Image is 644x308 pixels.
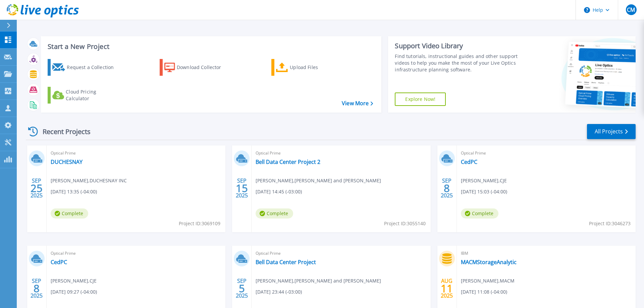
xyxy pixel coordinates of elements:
[51,149,221,157] span: Optical Prime
[239,286,245,291] span: 5
[256,288,302,296] span: [DATE] 23:44 (-03:00)
[461,259,517,265] a: MACMStorageAnalytic
[51,288,97,296] span: [DATE] 09:27 (-04:00)
[51,177,127,184] span: [PERSON_NAME] , DUCHESNAY INC
[51,250,221,257] span: Optical Prime
[589,220,631,227] span: Project ID: 3046273
[30,276,43,301] div: SEP 2025
[461,288,507,296] span: [DATE] 11:08 (-04:00)
[179,220,220,227] span: Project ID: 3069109
[461,208,498,219] span: Complete
[236,185,248,191] span: 15
[627,7,635,12] span: CM
[256,159,320,165] a: Bell Data Center Project 2
[66,88,119,102] div: Cloud Pricing Calculator
[256,149,426,157] span: Optical Prime
[31,185,43,191] span: 25
[587,124,636,139] a: All Projects
[461,277,515,285] span: [PERSON_NAME] , MACM
[235,276,248,301] div: SEP 2025
[34,286,40,291] span: 8
[440,176,453,200] div: SEP 2025
[235,176,248,200] div: SEP 2025
[48,59,122,76] a: Request a Collection
[256,177,381,184] span: [PERSON_NAME] , [PERSON_NAME] and [PERSON_NAME]
[256,208,293,219] span: Complete
[256,250,426,257] span: Optical Prime
[461,159,477,165] a: CedPC
[395,93,446,106] a: Explore Now!
[160,59,234,76] a: Download Collector
[461,250,632,257] span: IBM
[342,100,373,107] a: View More
[440,276,453,301] div: AUG 2025
[384,220,426,227] span: Project ID: 3055140
[51,188,97,195] span: [DATE] 13:35 (-04:00)
[256,259,316,265] a: Bell Data Center Project
[51,159,83,165] a: DUCHESNAY
[51,259,67,265] a: CedPC
[48,87,122,104] a: Cloud Pricing Calculator
[51,208,88,219] span: Complete
[444,185,450,191] span: 8
[67,61,120,74] div: Request a Collection
[395,53,521,73] div: Find tutorials, instructional guides and other support videos to help you make the most of your L...
[461,188,507,195] span: [DATE] 15:03 (-04:00)
[461,149,632,157] span: Optical Prime
[26,123,100,140] div: Recent Projects
[395,42,521,50] div: Support Video Library
[461,177,507,184] span: [PERSON_NAME] , CJE
[271,59,346,76] a: Upload Files
[48,43,373,50] h3: Start a New Project
[256,188,302,195] span: [DATE] 14:45 (-03:00)
[177,61,230,74] div: Download Collector
[290,61,343,74] div: Upload Files
[256,277,381,285] span: [PERSON_NAME] , [PERSON_NAME] and [PERSON_NAME]
[30,176,43,200] div: SEP 2025
[441,286,453,291] span: 11
[51,277,97,285] span: [PERSON_NAME] , CJE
